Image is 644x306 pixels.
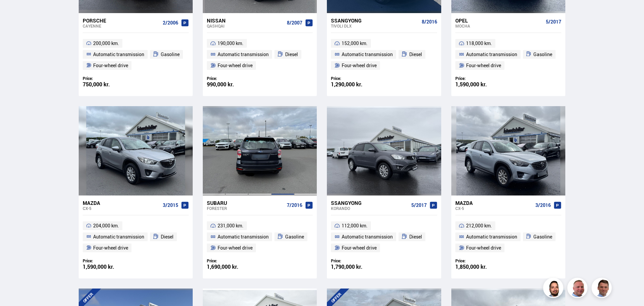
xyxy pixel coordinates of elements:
[207,200,227,206] font: Subaru
[287,19,302,26] font: 8/2007
[331,263,363,270] font: 1,790,000 kr.
[207,206,227,211] font: Forester
[568,279,589,299] img: siFngHWaQ9KaOqBr.png
[203,13,317,96] a: Nissan Qashqai 8/2007 190,000 km. Automatic transmission Diesel Four-wheel drive Price: 990,000 kr.
[5,3,26,23] button: Open LiveChat chat widget
[207,81,234,88] font: 990,000 kr.
[93,40,119,46] font: 200,000 km.
[331,81,363,88] font: 1,290,000 kr.
[285,51,298,57] font: Diesel
[451,13,565,96] a: Opel Mocha 5/2017 118,000 km. Automatic transmission Gasoline Four-wheel drive Price: 1,590,000 kr.
[455,263,487,270] font: 1,850,000 kr.
[451,195,565,278] a: Mazda CX-5 3/2016 212,000 km. Automatic transmission Gasoline Four-wheel drive Price: 1,850,000 kr.
[593,279,613,299] img: FbJEzSuNWCJXmdc-.webp
[455,258,465,263] font: Price:
[466,245,501,251] font: Four-wheel drive
[83,76,93,81] font: Price:
[83,81,110,88] font: 750,000 kr.
[331,17,362,24] font: Ssangyong
[203,195,317,278] a: Subaru Forester 7/2016 231,000 km. Automatic transmission Gasoline Four-wheel drive Price: 1,690,...
[342,40,368,46] font: 152,000 km.
[83,17,106,24] font: Porsche
[83,263,114,270] font: 1,590,000 kr.
[331,200,362,206] font: Ssangyong
[533,233,552,240] font: Gasoline
[163,202,178,208] font: 3/2015
[218,51,269,57] font: Automatic transmission
[466,62,501,69] font: Four-wheel drive
[218,233,269,240] font: Automatic transmission
[544,279,564,299] img: nhp88E3Fdnt1Opn2.png
[342,222,368,229] font: 112,000 km.
[218,245,253,251] font: Four-wheel drive
[546,18,561,25] font: 5/2017
[342,51,393,57] font: Automatic transmission
[79,13,193,96] a: Porsche Cayenne 2/2006 200,000 km. Automatic transmission Gasoline Four-wheel drive Price: 750,00...
[207,258,217,263] font: Price:
[207,76,217,81] font: Price:
[455,23,470,29] font: Mocha
[342,233,393,240] font: Automatic transmission
[409,233,422,240] font: Diesel
[331,206,350,211] font: Korando
[93,62,128,69] font: Four-wheel drive
[327,13,441,96] a: Ssangyong Tivoli DLX 8/2016 152,000 km. Automatic transmission Diesel Four-wheel drive Price: 1,2...
[83,23,101,29] font: Cayenne
[409,51,422,57] font: Diesel
[218,62,253,69] font: Four-wheel drive
[161,51,180,57] font: Gasoline
[93,233,144,240] font: Automatic transmission
[331,76,341,81] font: Price:
[79,195,193,278] a: Mazda CX-5 3/2015 204,000 km. Automatic transmission Diesel Four-wheel drive Price: 1,590,000 kr.
[83,206,91,211] font: CX-5
[83,258,93,263] font: Price:
[342,62,377,69] font: Four-wheel drive
[331,23,352,29] font: Tivoli DLX
[218,40,243,46] font: 190,000 km.
[466,222,492,229] font: 212,000 km.
[455,206,464,211] font: CX-5
[161,233,174,240] font: Diesel
[93,51,144,57] font: Automatic transmission
[207,23,224,29] font: Qashqai
[207,263,238,270] font: 1,690,000 kr.
[93,222,119,229] font: 204,000 km.
[285,233,304,240] font: Gasoline
[455,200,473,206] font: Mazda
[287,202,302,208] font: 7/2016
[163,19,178,26] font: 2/2006
[455,17,468,24] font: Opel
[466,233,517,240] font: Automatic transmission
[533,51,552,57] font: Gasoline
[327,195,441,278] a: Ssangyong Korando 5/2017 112,000 km. Automatic transmission Diesel Four-wheel drive Price: 1,790,...
[466,51,517,57] font: Automatic transmission
[455,76,465,81] font: Price:
[342,245,377,251] font: Four-wheel drive
[83,200,100,206] font: Mazda
[466,40,492,46] font: 118,000 km.
[535,202,551,208] font: 3/2016
[422,18,437,25] font: 8/2016
[411,202,427,208] font: 5/2017
[455,81,487,88] font: 1,590,000 kr.
[93,245,128,251] font: Four-wheel drive
[331,258,341,263] font: Price:
[207,17,226,24] font: Nissan
[218,222,243,229] font: 231,000 km.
